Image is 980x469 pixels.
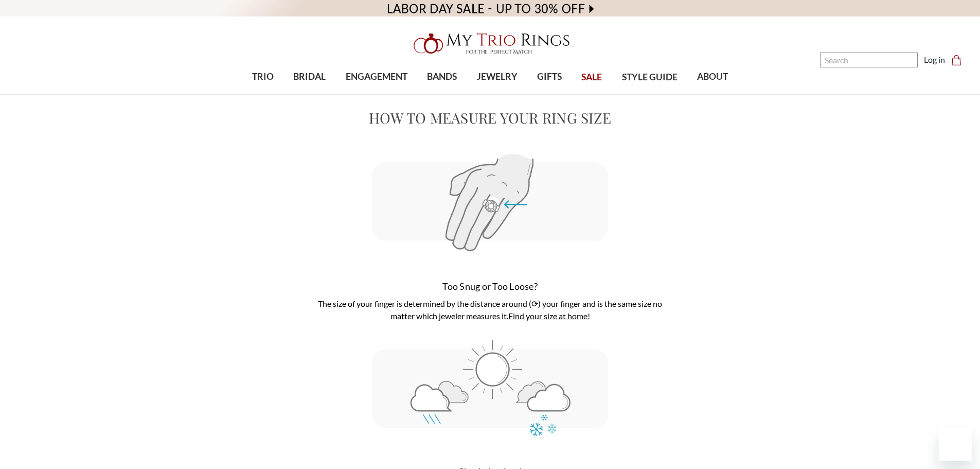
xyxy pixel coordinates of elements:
button: submenu toggle [258,94,268,95]
span: Too Snug or Too Loose? [442,281,538,292]
a: TRIO [242,60,283,94]
button: submenu toggle [492,94,502,95]
button: submenu toggle [437,94,447,95]
iframe: Button to launch messaging window [939,428,972,461]
a: SALE [572,61,612,94]
span: ENGAGEMENT [346,70,407,83]
a: GIFTS [527,60,572,94]
a: BRIDAL [283,60,335,94]
a: My Trio Rings [284,27,696,60]
button: submenu toggle [371,94,382,95]
svg: cart.cart_preview [951,55,961,65]
span: GIFTS [537,70,562,83]
span: STYLE GUIDE [622,71,678,84]
img: My Trio Rings [408,27,573,60]
span: BANDS [427,70,457,83]
a: Cart with 0 items [951,54,968,66]
span: SALE [581,71,602,84]
a: JEWELRY [467,60,527,94]
span: ABOUT [697,70,728,83]
a: ABOUT [687,60,738,94]
a: Find your size at home! [508,311,590,321]
a: ENGAGEMENT [336,60,417,94]
a: Log in [924,54,945,66]
span: TRIO [252,70,274,83]
button: submenu toggle [707,94,718,95]
a: STYLE GUIDE [612,61,687,94]
h1: How To Measure Your Ring Size [126,107,854,129]
input: Search [820,53,918,67]
a: BANDS [417,60,467,94]
span: ⟳ [531,299,538,308]
button: submenu toggle [305,94,315,95]
span: BRIDAL [293,70,326,83]
span: JEWELRY [477,70,518,83]
button: submenu toggle [544,94,555,95]
span: The size of your finger is determined by the distance around ( ) your finger and is the same size... [318,299,662,321]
